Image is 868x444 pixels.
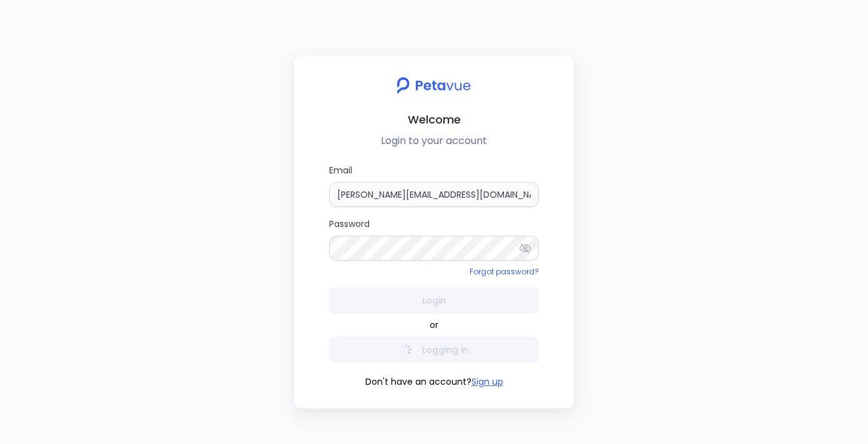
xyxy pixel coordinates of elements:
span: or [430,319,438,332]
h2: Welcome [304,110,564,128]
input: Email [329,182,539,207]
label: Email [329,163,539,207]
label: Password [329,217,539,261]
p: Login to your account [304,133,564,148]
input: Password [329,236,539,261]
img: petavue logo [388,70,479,100]
a: Forgot password? [470,266,539,277]
button: Sign up [471,375,503,388]
span: Don't have an account? [365,375,471,388]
